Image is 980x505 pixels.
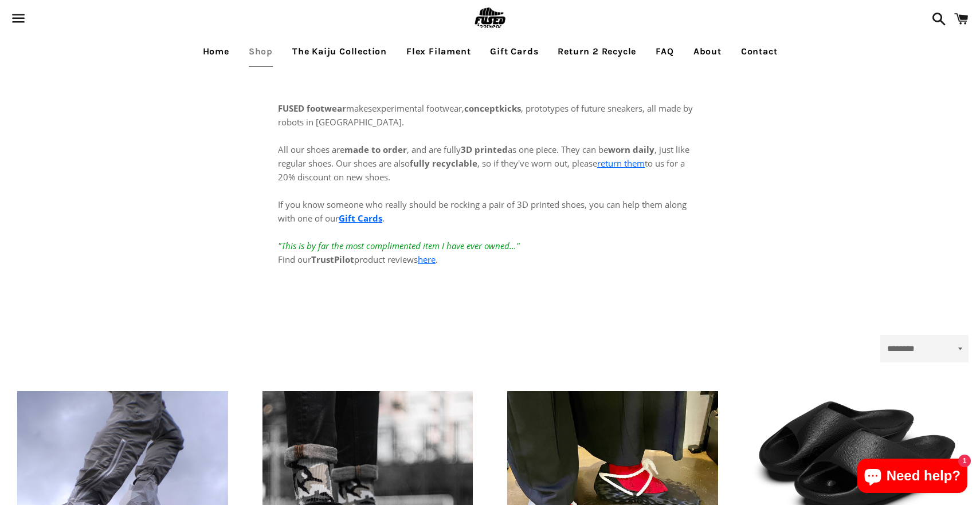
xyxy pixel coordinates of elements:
[344,144,407,155] strong: made to order
[398,37,479,66] a: Flex Filament
[278,102,346,114] strong: FUSED footwear
[278,129,702,266] p: All our shoes are , and are fully as one piece. They can be , just like regular shoes. Our shoes ...
[339,212,382,224] a: Gift Cards
[461,144,508,155] strong: 3D printed
[854,459,971,496] inbox-online-store-chat: Shopify online store chat
[410,157,477,169] strong: fully recyclable
[481,37,547,66] a: Gift Cards
[418,254,436,265] a: here
[311,254,354,265] strong: TrustPilot
[194,37,238,66] a: Home
[608,144,654,155] strong: worn daily
[464,102,521,114] strong: conceptkicks
[278,102,372,114] span: makes
[240,37,281,66] a: Shop
[732,37,786,66] a: Contact
[597,157,645,169] a: return them
[685,37,730,66] a: About
[278,240,520,251] em: "This is by far the most complimented item I have ever owned..."
[278,102,693,128] span: experimental footwear, , prototypes of future sneakers, all made by robots in [GEOGRAPHIC_DATA].
[284,37,395,66] a: The Kaiju Collection
[549,37,645,66] a: Return 2 Recycle
[647,37,682,66] a: FAQ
